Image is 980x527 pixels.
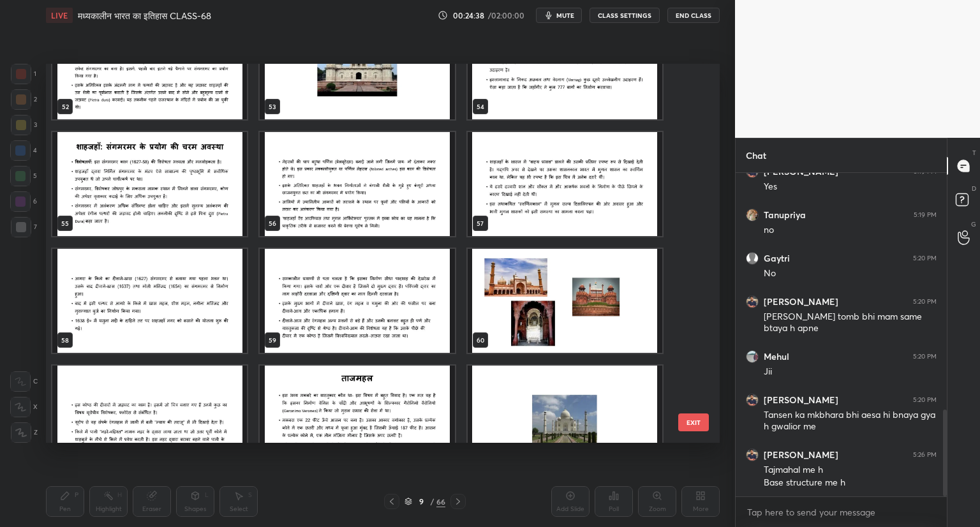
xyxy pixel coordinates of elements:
[736,138,776,172] p: Chat
[764,394,838,406] h6: [PERSON_NAME]
[913,451,937,459] div: 5:26 PM
[764,449,838,461] h6: [PERSON_NAME]
[746,394,759,406] img: 915cf4073ce44f4494901ee4de7efab8.jpg
[746,295,759,308] img: 915cf4073ce44f4494901ee4de7efab8.jpg
[913,298,937,306] div: 5:20 PM
[972,148,976,158] p: T
[11,115,37,135] div: 3
[764,181,937,193] div: Yes
[746,350,759,363] img: 16e2bd9c2fa542f181e03256a5b0286e.jpg
[764,311,937,335] div: [PERSON_NAME] tomb bhi mam same btaya h apne
[46,8,73,23] div: LIVE
[11,64,36,84] div: 1
[10,397,38,417] div: X
[10,140,37,161] div: 4
[436,496,445,507] div: 66
[10,191,37,212] div: 6
[678,413,709,431] button: EXIT
[913,353,937,360] div: 5:20 PM
[746,209,759,221] img: 4ca2fbd640894012b93595f5f4f6ad87.jpg
[415,498,427,505] div: 9
[746,252,759,265] img: default.png
[11,89,37,110] div: 2
[46,64,697,443] div: grid
[972,184,976,193] p: D
[764,351,789,362] h6: Mehul
[556,11,574,20] span: mute
[764,409,937,433] div: Tansen ka mkbhara bhi aesa hi bnaya gya h gwalior me
[430,498,434,505] div: /
[764,477,937,489] div: Base structure me h
[764,209,806,221] h6: Tanupriya
[764,253,790,264] h6: Gaytri
[764,267,937,280] div: No
[590,8,660,23] button: CLASS SETTINGS
[913,396,937,404] div: 5:20 PM
[746,449,759,461] img: 915cf4073ce44f4494901ee4de7efab8.jpg
[78,10,211,22] h4: मध्यकालीन भारत का इतिहास CLASS-68
[10,166,37,186] div: 5
[764,296,838,308] h6: [PERSON_NAME]
[536,8,582,23] button: mute
[11,217,37,237] div: 7
[764,464,937,477] div: Tajmahal me h
[914,211,937,219] div: 5:19 PM
[971,219,976,229] p: G
[764,366,937,378] div: Jii
[764,224,937,237] div: no
[10,371,38,392] div: C
[667,8,720,23] button: End Class
[913,255,937,262] div: 5:20 PM
[736,173,947,497] div: grid
[11,422,38,443] div: Z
